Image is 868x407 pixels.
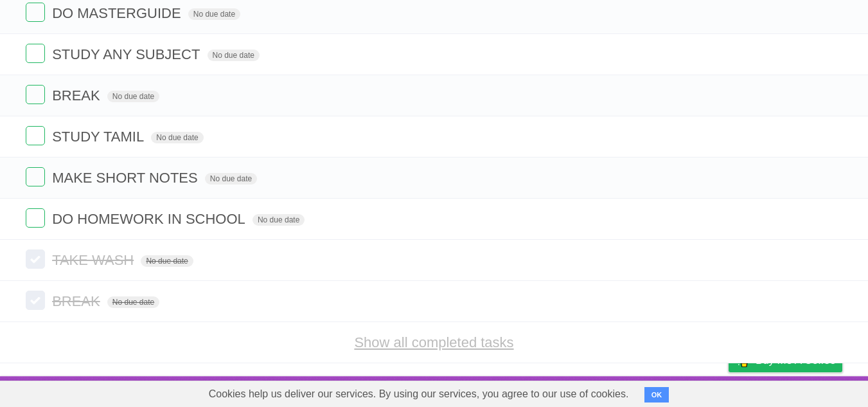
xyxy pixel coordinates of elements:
span: No due date [107,91,159,102]
span: Cookies help us deliver our services. By using our services, you agree to our use of cookies. [196,381,642,407]
label: Done [26,3,45,22]
span: STUDY ANY SUBJECT [52,46,203,62]
label: Done [26,126,45,145]
span: No due date [252,214,305,226]
a: Show all completed tasks [354,334,513,350]
span: BREAK [52,293,103,309]
label: Done [26,291,45,310]
a: About [558,379,585,404]
label: Done [26,249,45,269]
span: STUDY TAMIL [52,129,147,145]
span: TAKE WASH [52,252,137,268]
span: No due date [208,50,260,61]
span: MAKE SHORT NOTES [52,170,201,186]
a: Developers [600,379,652,404]
span: DO HOMEWORK IN SCHOOL [52,211,249,227]
span: DO MASTERGUIDE [52,5,184,21]
span: BREAK [52,87,103,104]
a: Suggest a feature [761,379,842,404]
span: No due date [107,296,159,308]
a: Privacy [712,379,745,404]
label: Done [26,44,45,63]
label: Done [26,167,45,186]
button: OK [644,387,669,402]
span: No due date [141,255,193,267]
span: No due date [188,8,240,20]
a: Terms [668,379,696,404]
span: Buy me a coffee [756,349,836,372]
label: Done [26,208,45,228]
span: No due date [151,132,203,143]
label: Done [26,85,45,104]
span: No due date [205,173,257,185]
